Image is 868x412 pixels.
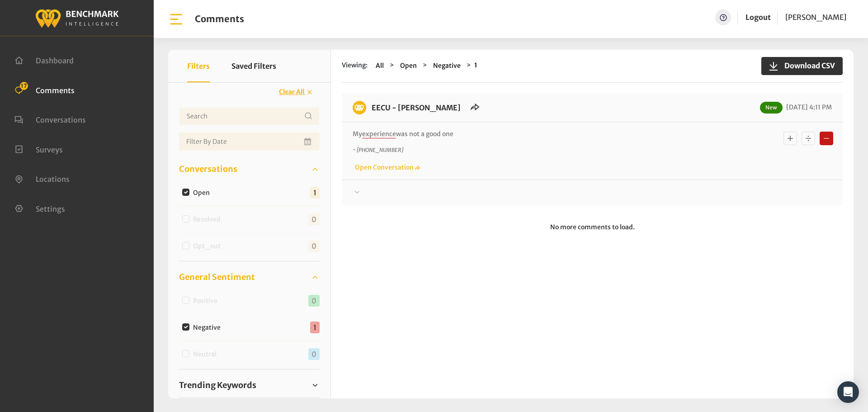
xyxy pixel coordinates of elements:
[308,348,320,360] span: 0
[308,240,320,252] span: 0
[366,101,466,114] h6: EECU - Selma Branch
[310,322,320,333] span: 1
[36,115,86,124] span: Conversations
[182,323,189,331] input: Negative
[179,163,237,175] span: Conversations
[14,204,65,213] a: Settings
[785,9,846,25] a: [PERSON_NAME]
[36,204,65,213] span: Settings
[373,61,387,71] button: All
[190,188,217,198] label: Open
[35,7,119,29] img: benchmark
[279,88,304,96] span: Clear All
[397,61,420,71] button: Open
[430,61,463,71] button: Negative
[182,189,189,196] input: Open
[353,163,420,171] a: Open Conversation
[231,50,276,82] button: Saved Filters
[785,13,846,22] span: [PERSON_NAME]
[179,133,320,151] input: Date range input field
[745,13,771,22] a: Logout
[273,84,320,100] button: Clear All
[168,11,184,27] img: bar
[179,379,256,391] span: Trending Keywords
[187,50,210,82] button: Filters
[353,101,366,114] img: benchmark
[190,350,224,359] label: Neutral
[190,215,228,224] label: Resolved
[14,85,75,94] a: Comments 17
[190,242,228,251] label: Opt_out
[310,187,320,199] span: 1
[342,61,368,71] span: Viewing:
[745,9,771,25] a: Logout
[784,103,832,111] span: [DATE] 4:11 PM
[362,130,396,138] span: experience
[14,114,86,123] a: Conversations
[779,60,835,71] span: Download CSV
[760,102,783,114] span: New
[20,82,28,90] span: 17
[36,56,74,65] span: Dashboard
[190,323,228,332] label: Negative
[179,162,320,176] a: Conversations
[342,216,843,238] p: No more comments to load.
[474,61,477,69] strong: 1
[761,57,843,75] button: Download CSV
[36,145,63,154] span: Surveys
[179,379,320,392] a: Trending Keywords
[14,174,70,183] a: Locations
[179,270,320,284] a: General Sentiment
[837,381,859,403] div: Open Intercom Messenger
[195,14,244,24] h1: Comments
[302,133,314,151] button: Open Calendar
[781,129,835,147] div: Basic example
[308,295,320,307] span: 0
[14,55,74,64] a: Dashboard
[179,271,255,283] span: General Sentiment
[372,103,461,112] a: EECU - [PERSON_NAME]
[179,107,320,125] input: Username
[36,175,70,184] span: Locations
[353,147,403,153] i: ~ [PHONE_NUMBER]
[190,296,225,306] label: Positive
[14,144,63,153] a: Surveys
[36,85,75,95] span: Comments
[353,129,712,139] p: My was not a good one
[308,213,320,225] span: 0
